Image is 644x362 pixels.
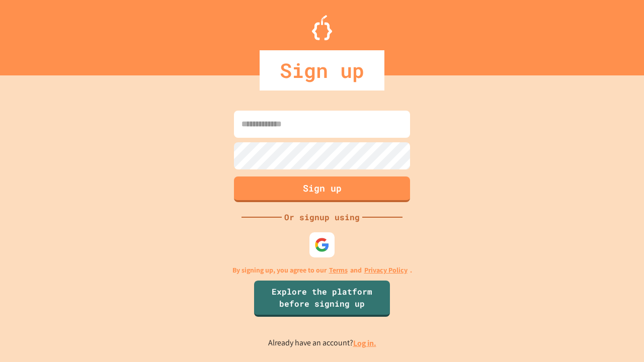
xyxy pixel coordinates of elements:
[329,265,348,276] a: Terms
[234,176,410,202] button: Sign up
[268,337,376,349] p: Already have an account?
[254,281,390,317] a: Explore the platform before signing up
[312,15,332,40] img: Logo.svg
[260,50,384,90] div: Sign up
[282,211,362,223] div: Or signup using
[314,237,330,252] img: google-icon.svg
[353,338,376,348] a: Log in.
[232,265,412,276] p: By signing up, you agree to our and .
[364,265,408,276] a: Privacy Policy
